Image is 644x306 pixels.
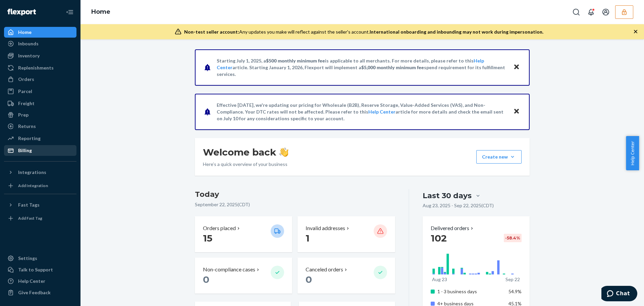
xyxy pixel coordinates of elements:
[18,135,41,142] div: Reporting
[431,232,447,244] span: 102
[423,202,494,209] p: Aug 23, 2025 - Sep 22, 2025 ( CDT )
[432,276,447,283] p: Aug 23
[217,57,507,78] p: Starting July 1, 2025, a is applicable to all merchants. For more details, please refer to this a...
[4,133,76,144] a: Reporting
[306,266,343,273] p: Canceled orders
[18,289,51,296] div: Give Feedback
[505,276,520,283] p: Sep 22
[4,27,76,38] a: Home
[4,276,76,287] a: Help Center
[91,8,110,15] a: Home
[4,180,76,191] a: Add Integration
[298,216,395,252] button: Invalid addresses 1
[431,224,475,232] button: Delivered orders
[512,62,521,72] button: Close
[18,100,35,107] div: Freight
[570,5,583,19] button: Open Search Box
[184,29,239,35] span: Non-test seller account:
[18,202,40,208] div: Fast Tags
[7,9,36,15] img: Flexport logo
[4,74,76,85] a: Orders
[4,213,76,224] a: Add Fast Tag
[4,287,76,298] button: Give Feedback
[4,167,76,178] button: Integrations
[18,278,45,285] div: Help Center
[203,146,288,158] h1: Welcome back
[512,107,521,117] button: Close
[306,224,345,232] p: Invalid addresses
[18,123,36,130] div: Returns
[195,258,292,294] button: Non-compliance cases 0
[195,189,395,200] h3: Today
[4,253,76,264] a: Settings
[4,121,76,132] a: Returns
[4,62,76,73] a: Replenishments
[184,29,543,35] div: Any updates you make will reflect against the seller's account.
[601,286,637,303] iframe: Opens a widget where you can chat to one of our agents
[370,29,543,35] span: International onboarding and inbounding may not work during impersonation.
[18,147,32,154] div: Billing
[18,112,29,118] div: Prep
[18,40,39,47] div: Inbounds
[203,232,212,244] span: 15
[306,274,312,285] span: 0
[266,58,325,63] span: $500 monthly minimum fee
[4,38,76,49] a: Inbounds
[203,161,288,168] p: Here’s a quick overview of your business
[18,169,46,176] div: Integrations
[4,50,76,61] a: Inventory
[508,289,522,294] span: 54.9%
[368,109,395,115] a: Help Center
[195,201,395,208] p: September 22, 2025 ( CDT )
[4,145,76,156] a: Billing
[298,258,395,294] button: Canceled orders 0
[437,288,503,295] p: 1 - 3 business days
[4,200,76,210] button: Fast Tags
[18,255,37,262] div: Settings
[18,183,48,188] div: Add Integration
[18,266,53,273] div: Talk to Support
[203,274,209,285] span: 0
[476,150,522,164] button: Create new
[18,52,40,59] div: Inventory
[203,224,236,232] p: Orders placed
[63,5,76,19] button: Close Navigation
[504,234,522,242] div: -58.4 %
[86,2,116,22] ol: breadcrumbs
[599,5,612,19] button: Open account menu
[4,86,76,97] a: Parcel
[306,232,310,244] span: 1
[584,5,598,19] button: Open notifications
[4,98,76,109] a: Freight
[18,64,54,71] div: Replenishments
[423,190,472,201] div: Last 30 days
[279,147,288,157] img: hand-wave emoji
[217,102,507,122] p: Effective [DATE], we're updating our pricing for Wholesale (B2B), Reserve Storage, Value-Added Se...
[18,76,34,83] div: Orders
[626,136,639,170] button: Help Center
[4,264,76,275] button: Talk to Support
[18,215,42,221] div: Add Fast Tag
[18,29,32,36] div: Home
[195,216,292,252] button: Orders placed 15
[18,88,32,95] div: Parcel
[361,64,424,70] span: $5,000 monthly minimum fee
[4,110,76,120] a: Prep
[203,266,255,273] p: Non-compliance cases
